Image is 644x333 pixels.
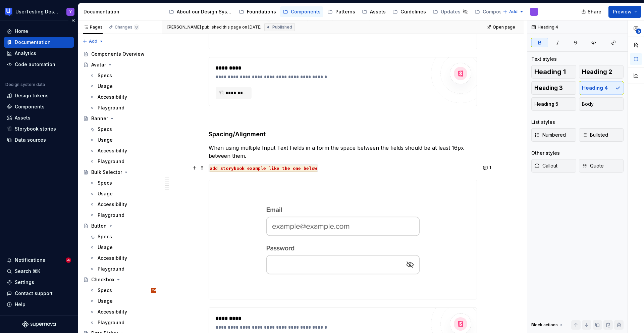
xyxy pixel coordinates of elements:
a: Settings [4,277,74,288]
a: Code automation [4,59,74,70]
div: Avatar [91,61,106,68]
button: Numbered [531,128,576,142]
span: 1 [489,165,491,171]
a: Usage [87,81,159,92]
div: Updates [441,8,461,15]
svg: Supernova Logo [22,321,56,328]
div: Playground [98,158,124,165]
div: Composable Patterns [483,8,533,15]
a: Usage [87,135,159,145]
button: Help [4,299,74,310]
button: Heading 3 [531,81,576,95]
div: Specs [98,180,112,186]
a: Accessibility [87,199,159,210]
div: Storybook stories [15,126,56,132]
div: Design system data [5,82,45,87]
div: Playground [98,212,124,219]
a: Components [280,6,323,17]
span: 4 [66,257,71,263]
span: 5 [636,29,641,34]
div: Documentation [84,8,159,15]
div: Design tokens [15,92,49,99]
span: Published [272,25,292,30]
div: Usage [98,83,113,90]
a: Usage [87,296,159,306]
span: Heading 2 [582,68,612,75]
span: Open page [493,25,515,30]
a: Foundations [236,6,279,17]
div: Usage [98,137,113,143]
a: Accessibility [87,253,159,264]
span: Heading 3 [534,85,563,91]
a: Playground [87,156,159,167]
div: Playground [98,104,124,111]
button: 1 [481,163,494,173]
a: Accessibility [87,306,159,317]
div: Components [15,103,45,110]
span: Preview [613,8,632,15]
a: Checkbox [80,274,159,285]
a: Assets [4,112,74,123]
a: Home [4,26,74,37]
div: Other styles [531,150,560,156]
a: Storybook stories [4,124,74,134]
div: Analytics [15,50,36,57]
div: Usage [98,190,113,197]
a: Data sources [4,135,74,145]
span: Numbered [534,132,566,138]
div: Banner [91,115,108,122]
div: Bulk Selector [91,169,122,176]
a: Specs [87,124,159,135]
div: About our Design System [177,8,232,15]
div: Search ⌘K [15,268,40,275]
div: Assets [15,114,31,121]
span: Quote [582,162,604,169]
div: Specs [98,72,112,79]
a: Composable Patterns [472,6,543,17]
a: Accessibility [87,145,159,156]
div: Accessibility [98,308,127,315]
div: Specs [98,287,112,294]
div: Block actions [531,322,558,328]
span: Bulleted [582,132,608,138]
a: Specs [87,231,159,242]
span: Heading 5 [534,101,558,107]
a: Assets [359,6,388,17]
p: When using multiple Input Text Fields in a form the space between the fields should be at least 1... [209,144,477,160]
button: Add [80,37,106,46]
a: Playground [87,317,159,328]
a: Documentation [4,37,74,48]
a: About our Design System [166,6,235,17]
a: Components [4,101,74,112]
div: Documentation [15,39,51,46]
a: Avatar [80,59,159,70]
div: Components [291,8,321,15]
a: Accessibility [87,92,159,102]
div: Usage [98,244,113,251]
button: Quote [579,159,624,173]
div: Foundations [247,8,276,15]
a: Guidelines [390,6,429,17]
div: Block actions [531,320,564,330]
div: Accessibility [98,255,127,261]
a: Specs [87,70,159,81]
div: Notifications [15,257,45,264]
button: Heading 2 [579,65,624,79]
span: Share [588,8,601,15]
span: Heading 1 [534,68,566,75]
div: Accessibility [98,201,127,208]
div: Settings [15,279,34,286]
a: SpecsYM [87,285,159,296]
button: Contact support [4,288,74,299]
a: Specs [87,178,159,188]
a: Banner [80,113,159,124]
button: Heading 1 [531,65,576,79]
div: Page tree [166,5,499,18]
div: Pages [83,25,103,30]
button: Preview [608,6,641,18]
div: Help [15,301,25,308]
a: Playground [87,102,159,113]
div: Accessibility [98,147,127,154]
div: Text styles [531,56,557,62]
button: Bulleted [579,128,624,142]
